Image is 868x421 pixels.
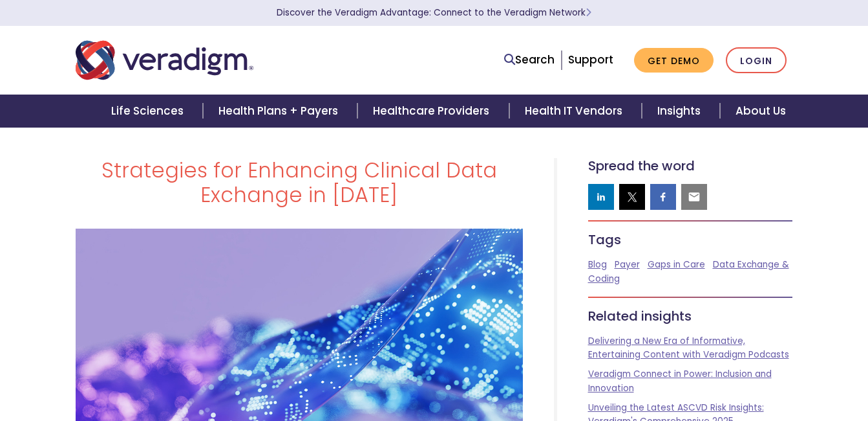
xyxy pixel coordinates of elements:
a: Insights [642,95,720,128]
h5: Tags [588,232,793,247]
a: Delivering a New Era of Informative, Entertaining Content with Veradigm Podcasts [588,335,789,361]
h5: Spread the word [588,158,793,174]
img: email sharing button [688,190,701,203]
a: Healthcare Providers [357,95,509,128]
a: About Us [720,95,801,128]
a: Gaps in Care [648,258,705,271]
h1: Strategies for Enhancing Clinical Data Exchange in [DATE] [76,158,523,208]
a: Health Plans + Payers [203,95,357,128]
a: Veradigm Connect in Power: Inclusion and Innovation [588,368,772,394]
img: Veradigm logo [76,39,253,82]
a: Life Sciences [96,95,203,128]
a: Login [726,47,787,74]
img: facebook sharing button [657,190,670,203]
a: Data Exchange & Coding [588,258,789,285]
img: twitter sharing button [626,190,639,203]
a: Payer [615,258,640,271]
a: Support [568,52,613,67]
a: Blog [588,258,607,271]
a: Discover the Veradigm Advantage: Connect to the Veradigm NetworkLearn More [277,6,591,19]
a: Search [504,51,555,69]
img: linkedin sharing button [595,190,608,203]
a: Get Demo [634,48,714,73]
h5: Related insights [588,308,793,324]
span: Learn More [586,6,591,19]
a: Health IT Vendors [509,95,642,128]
